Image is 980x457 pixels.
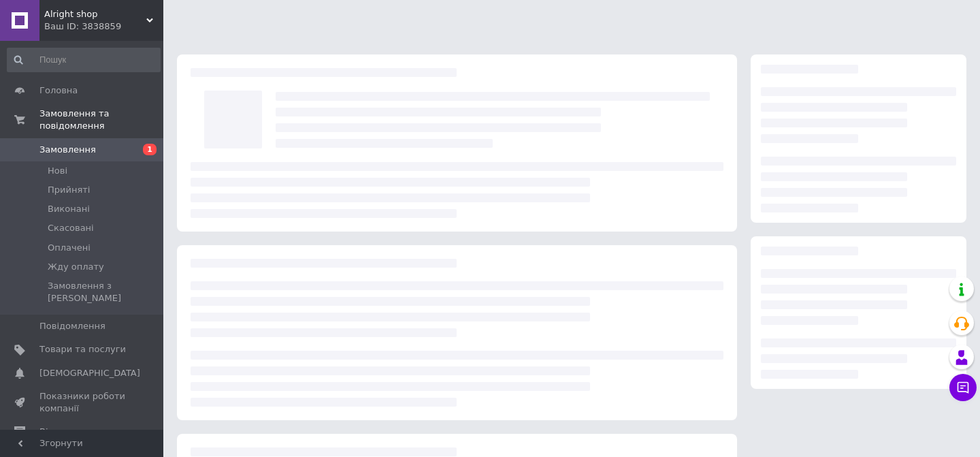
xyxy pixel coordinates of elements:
span: Товари та послуги [39,343,126,356]
span: Виконані [48,203,90,215]
span: Замовлення з [PERSON_NAME] [48,280,159,304]
span: Скасовані [48,222,94,234]
span: Замовлення [39,144,96,156]
div: Ваш ID: 3838859 [44,20,163,33]
span: Головна [39,84,78,97]
span: Alright shop [44,8,146,20]
span: Нові [48,165,67,177]
span: 1 [143,144,157,155]
span: Жду оплату [48,261,104,273]
span: Оплачені [48,242,91,254]
span: Замовлення та повідомлення [39,108,163,132]
span: [DEMOGRAPHIC_DATA] [39,367,140,379]
span: Показники роботи компанії [39,390,126,415]
input: Пошук [7,48,161,72]
span: Повідомлення [39,320,105,332]
span: Прийняті [48,184,90,196]
span: Відгуки [39,426,75,438]
button: Чат з покупцем [949,374,977,401]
